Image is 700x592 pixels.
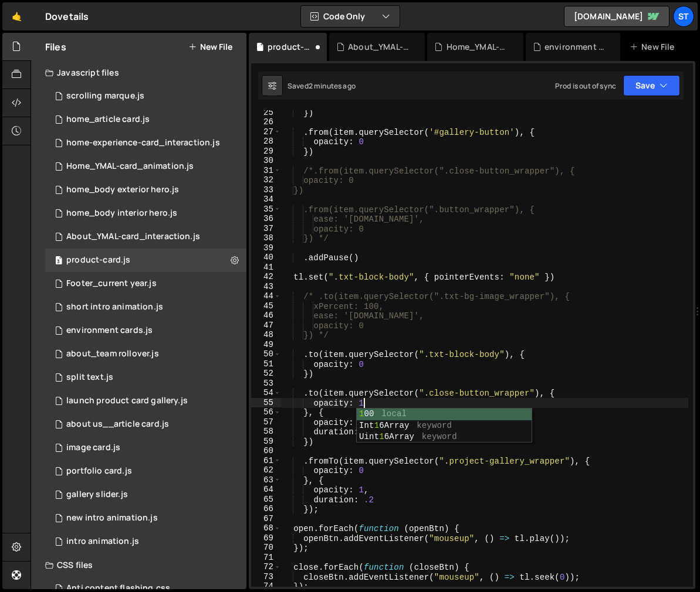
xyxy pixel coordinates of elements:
button: Save [623,75,680,96]
div: 73 [251,572,281,582]
div: 44 [251,291,281,301]
div: home_body exterior hero.js [66,185,179,195]
div: intro animation.js [66,536,139,547]
div: about_team rollover.js [66,349,159,359]
div: scrolling marque.js [66,91,144,101]
div: Javascript files [31,61,246,84]
div: 15113/42276.js [45,389,246,413]
div: Dovetails [45,9,89,23]
div: Home_YMAL-card_animation.js [66,161,194,172]
div: launch product card gallery.js [66,396,188,406]
div: 15113/39520.js [45,413,246,436]
div: 15113/39807.js [45,530,246,553]
div: 58 [251,427,281,437]
div: 52 [251,369,281,379]
div: 15113/42595.js [45,506,246,530]
div: product-card.js [268,41,313,53]
div: Prod is out of sync [555,81,616,91]
div: 39 [251,243,281,253]
div: 71 [251,553,281,563]
div: about us__article card.js [66,419,169,430]
div: 49 [251,340,281,350]
div: 15113/43303.js [45,272,246,295]
div: product-card.js [66,255,130,266]
div: 35 [251,205,281,215]
div: environment cards.js [545,41,606,53]
div: home_article card.js [66,114,150,125]
div: 72 [251,562,281,572]
div: home-experience-card_interaction.js [66,138,220,148]
div: 45 [251,301,281,311]
div: 2 minutes ago [309,81,356,91]
div: 70 [251,543,281,553]
div: 62 [251,465,281,475]
button: Code Only [301,6,400,27]
div: 33 [251,185,281,195]
div: 69 [251,533,281,543]
div: 54 [251,388,281,398]
div: 43 [251,282,281,292]
a: [DOMAIN_NAME] [564,6,669,27]
button: New File [188,42,232,52]
div: 42 [251,272,281,282]
div: 74 [251,581,281,591]
div: 67 [251,514,281,524]
div: 27 [251,127,281,137]
h2: Files [45,40,66,53]
div: 15113/39528.js [45,366,246,389]
div: 61 [251,456,281,466]
div: 15113/40360.js [45,342,246,366]
div: 30 [251,156,281,166]
div: 15113/39521.js [45,131,246,155]
div: portfolio card.js [66,466,132,477]
div: 15113/43503.js [45,108,246,131]
div: New File [630,41,679,53]
div: About_YMAL-card_interaction.js [45,225,246,249]
div: 15113/41050.js [45,178,246,202]
div: 15113/39563.js [45,460,246,483]
div: 32 [251,175,281,185]
div: 15113/41064.js [45,483,246,506]
div: scrolling marque.js [45,84,246,108]
div: gallery slider.js [66,489,128,500]
div: 25 [251,108,281,118]
div: 53 [251,379,281,389]
div: 15113/39522.js [45,319,246,342]
div: CSS files [31,553,246,577]
div: 36 [251,214,281,224]
a: 🤙 [2,2,31,30]
div: 56 [251,407,281,417]
div: 37 [251,224,281,234]
div: Footer_current year.js [66,278,157,289]
div: 34 [251,195,281,205]
div: 65 [251,495,281,505]
div: Home_YMAL-card_animation.js [45,155,246,178]
div: 66 [251,504,281,514]
div: 15113/39545.js [45,202,246,225]
div: Home_YMAL-card_animation.js [447,41,509,53]
div: 15113/42183.js [45,249,246,272]
div: 50 [251,349,281,359]
div: short intro animation.js [66,302,163,312]
div: image card.js [66,443,120,453]
div: 60 [251,446,281,456]
div: 68 [251,523,281,533]
div: environment cards.js [66,325,153,336]
div: 64 [251,485,281,495]
div: split text.js [66,372,113,383]
div: About_YMAL-card_interaction.js [66,232,200,242]
div: 28 [251,137,281,147]
div: Saved [288,81,356,91]
div: St [673,6,694,27]
span: 3 [55,257,62,266]
div: 15113/39517.js [45,436,246,460]
div: 57 [251,417,281,427]
div: 41 [251,263,281,273]
div: 40 [251,253,281,263]
div: 38 [251,233,281,243]
div: 48 [251,330,281,340]
div: 31 [251,166,281,176]
div: 47 [251,321,281,331]
div: new intro animation.js [66,513,158,523]
div: 63 [251,475,281,485]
